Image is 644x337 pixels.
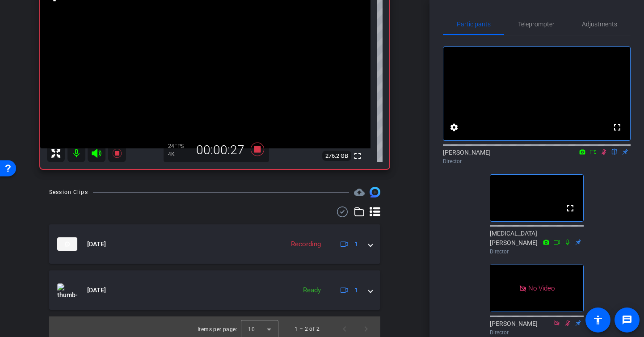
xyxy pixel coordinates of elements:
[286,239,325,249] div: Recording
[622,315,632,325] mat-icon: message
[57,283,77,297] img: thumb-nail
[609,147,620,156] mat-icon: flip
[490,329,584,337] div: Director
[190,143,250,158] div: 00:00:27
[49,188,88,197] div: Session Clips
[528,284,555,292] span: No Video
[457,21,491,27] span: Participants
[322,151,351,161] span: 276.2 GB
[354,240,358,249] span: 1
[443,157,631,165] div: Director
[174,143,184,149] span: FPS
[443,148,631,165] div: [PERSON_NAME]
[582,21,617,27] span: Adjustments
[57,237,77,251] img: thumb-nail
[490,229,584,256] div: [MEDICAL_DATA][PERSON_NAME]
[87,240,106,249] span: [DATE]
[612,122,623,133] mat-icon: fullscreen
[354,286,358,295] span: 1
[352,151,363,161] mat-icon: fullscreen
[593,315,603,325] mat-icon: accessibility
[49,224,380,264] mat-expansion-panel-header: thumb-nail[DATE]Recording1
[490,248,584,256] div: Director
[198,325,237,334] div: Items per page:
[168,151,190,158] div: 4K
[449,122,459,133] mat-icon: settings
[299,285,325,295] div: Ready
[354,187,365,198] span: Destinations for your clips
[295,324,320,333] div: 1 – 2 of 2
[518,21,555,27] span: Teleprompter
[565,203,576,214] mat-icon: fullscreen
[87,286,106,295] span: [DATE]
[354,187,365,198] mat-icon: cloud_upload
[49,270,380,310] mat-expansion-panel-header: thumb-nail[DATE]Ready1
[370,187,380,198] img: Session clips
[490,319,584,337] div: [PERSON_NAME]
[168,143,190,150] div: 24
